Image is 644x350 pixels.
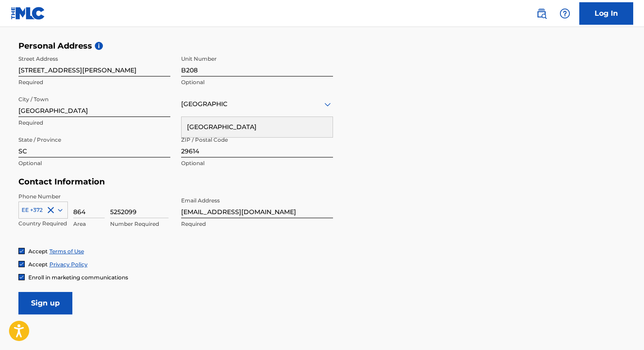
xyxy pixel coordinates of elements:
p: Country Required [18,220,68,228]
p: Area [73,220,105,228]
a: Public Search [533,4,551,22]
h5: Contact Information [18,177,333,187]
p: Required [18,119,170,127]
p: Required [18,78,170,86]
div: [GEOGRAPHIC_DATA] [182,117,333,137]
a: Terms of Use [49,248,84,255]
span: Enroll in marketing communications [28,274,128,281]
p: Optional [181,159,333,167]
p: Optional [18,159,170,167]
img: checkbox [19,248,24,254]
p: Number Required [110,220,169,228]
input: Sign up [18,292,72,314]
span: i [95,42,103,50]
img: checkbox [19,261,24,267]
p: Optional [181,78,333,86]
img: help [560,8,570,19]
div: Help [556,4,574,22]
a: Privacy Policy [49,261,88,268]
p: Required [181,220,333,228]
h5: Personal Address [18,41,626,51]
img: checkbox [19,274,24,280]
span: Accept [28,261,48,268]
img: search [536,8,547,19]
img: MLC Logo [11,7,45,20]
span: Accept [28,248,48,255]
a: Log In [579,2,633,25]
